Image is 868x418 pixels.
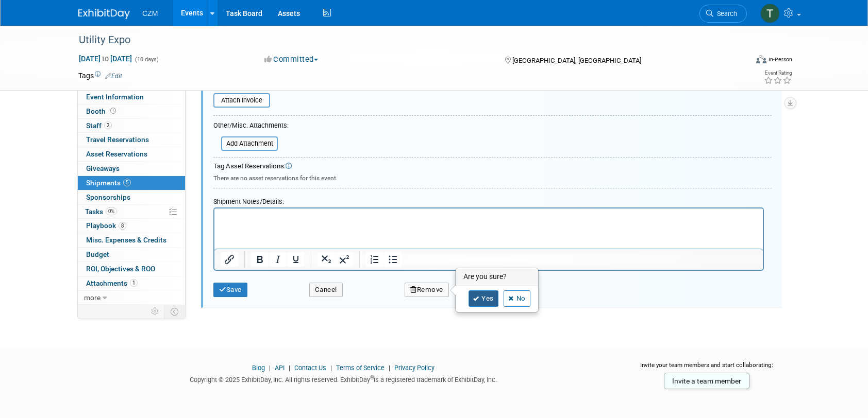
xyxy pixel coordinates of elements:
span: Budget [86,250,109,258]
button: Underline [287,252,305,267]
a: Invite a team member [664,373,749,389]
button: Numbered list [366,252,383,267]
span: 2 [104,121,112,129]
a: Tasks0% [78,205,185,219]
button: Subscript [318,252,335,267]
a: Terms of Service [336,364,385,372]
a: Giveaways [78,162,185,176]
span: Travel Reservations [86,135,149,144]
span: Event Information [86,93,144,101]
a: Privacy Policy [394,364,435,372]
a: Sponsorships [78,190,185,204]
span: Shipments [86,179,131,187]
img: Format-Inperson.png [756,55,766,63]
a: Event Information [78,90,185,104]
div: Shipment Notes/Details: [213,193,764,207]
a: No [504,290,530,307]
div: Utility Expo [75,31,731,49]
span: more [84,293,101,302]
a: Travel Reservations [78,133,185,147]
span: Staff [86,121,112,130]
span: Booth [86,107,118,115]
button: Remove [405,283,449,297]
h3: Are you sure? [456,269,538,285]
img: ExhibitDay [78,9,130,19]
div: Event Rating [764,71,792,76]
div: Tag Asset Reservations: [213,162,772,171]
button: Bullet list [384,252,402,267]
div: Copyright © 2025 ExhibitDay, Inc. All rights reserved. ExhibitDay is a registered trademark of Ex... [78,373,608,385]
a: Misc. Expenses & Credits [78,233,185,247]
span: Giveaways [86,164,120,172]
a: Shipments5 [78,176,185,190]
a: Yes [469,290,498,307]
span: (10 days) [134,56,159,63]
a: Blog [252,364,265,372]
a: Attachments1 [78,276,185,290]
button: Superscript [336,252,353,267]
button: Italic [269,252,287,267]
div: There are no asset reservations for this event. [213,171,772,183]
span: Asset Reservations [86,150,147,158]
span: [DATE] [DATE] [78,54,132,63]
button: Bold [251,252,269,267]
button: Cancel [309,283,343,297]
a: Edit [105,73,122,80]
span: 1 [130,279,138,287]
span: Booth not reserved yet [108,107,118,115]
span: 0% [106,207,117,215]
span: 8 [119,222,126,230]
span: [GEOGRAPHIC_DATA], [GEOGRAPHIC_DATA] [512,57,641,64]
a: Booth [78,104,185,118]
sup: ® [370,375,374,380]
span: | [266,364,273,372]
span: to [101,55,110,63]
button: Committed [261,54,322,65]
span: Playbook [86,221,126,230]
td: Tags [78,71,122,81]
a: Contact Us [294,364,326,372]
a: Asset Reservations [78,147,185,161]
div: Invite your team members and start collaborating: [624,361,790,376]
iframe: Rich Text Area [214,208,763,249]
button: Insert/edit link [221,252,238,267]
span: ROI, Objectives & ROO [86,265,155,273]
button: Save [213,283,247,297]
span: | [286,364,293,372]
span: CZM [142,9,158,18]
a: Playbook8 [78,219,185,233]
td: Toggle Event Tabs [164,305,186,318]
div: In-Person [768,56,792,63]
span: Misc. Expenses & Credits [86,236,166,244]
span: Search [713,10,737,18]
span: | [386,364,393,372]
img: Tyler Robinson [760,4,780,23]
a: more [78,291,185,305]
td: Personalize Event Tab Strip [146,305,164,318]
span: Sponsorships [86,193,130,201]
a: ROI, Objectives & ROO [78,262,185,276]
a: Search [699,5,747,23]
a: API [275,364,285,372]
span: Tasks [85,207,117,216]
div: Other/Misc. Attachments: [213,121,289,133]
span: 5 [123,179,131,186]
a: Budget [78,248,185,262]
a: Staff2 [78,119,185,133]
span: Attachments [86,279,138,287]
div: Event Format [686,54,792,69]
span: | [328,364,335,372]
